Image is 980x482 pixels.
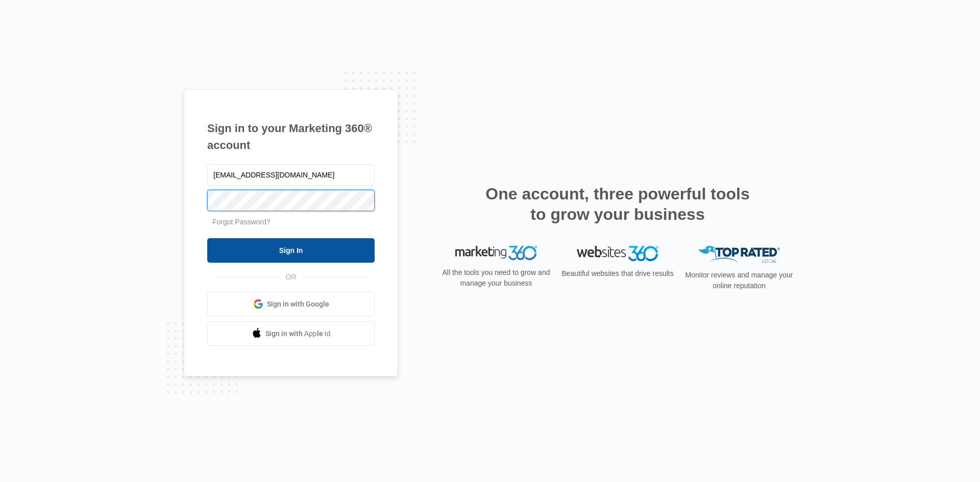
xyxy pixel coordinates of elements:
input: Email [207,164,375,186]
p: All the tools you need to grow and manage your business [439,267,553,289]
a: Forgot Password? [212,218,271,226]
span: Sign in with Google [267,299,329,310]
a: Sign in with Google [207,292,375,316]
img: Marketing 360 [455,246,537,260]
span: OR [279,272,304,283]
a: Sign in with Apple Id [207,321,375,346]
span: Sign in with Apple Id [265,328,331,339]
p: Monitor reviews and manage your online reputation [682,270,796,291]
h1: Sign in to your Marketing 360® account [207,120,375,154]
h2: One account, three powerful tools to grow your business [482,184,753,224]
img: Top Rated Local [698,246,780,263]
p: Beautiful websites that drive results [560,268,675,279]
input: Sign In [207,238,375,263]
img: Websites 360 [577,246,658,261]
